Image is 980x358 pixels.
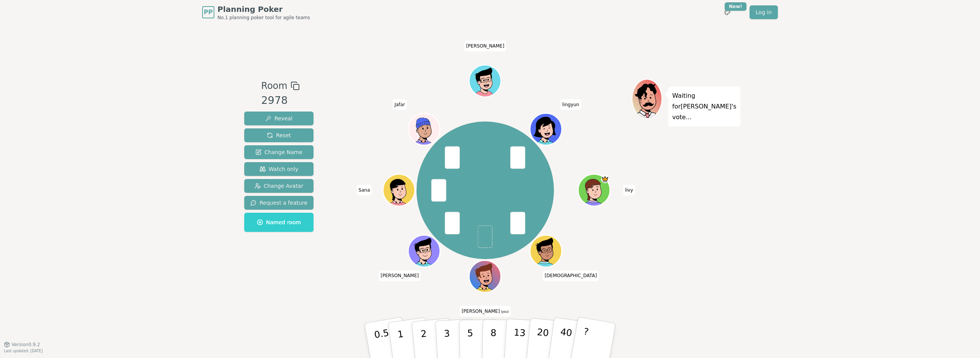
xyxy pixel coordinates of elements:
[672,90,737,123] p: Waiting for [PERSON_NAME] 's vote...
[500,310,509,314] span: (you)
[4,349,43,353] span: Last updated: [DATE]
[217,4,310,15] span: Planning Poker
[560,99,581,110] span: Click to change your name
[357,185,372,195] span: Click to change your name
[260,165,299,173] span: Watch only
[244,145,314,159] button: Change Name
[265,115,292,122] span: Reveal
[720,5,734,19] button: New!
[244,213,314,232] button: Named room
[460,306,511,317] span: Click to change your name
[244,128,314,142] button: Reset
[255,148,302,156] span: Change Name
[261,79,287,93] span: Room
[11,342,40,348] span: Version 0.9.2
[379,271,421,281] span: Click to change your name
[4,342,40,348] button: Version0.9.2
[257,218,301,226] span: Named room
[217,15,310,21] span: No.1 planning poker tool for agile teams
[250,199,307,207] span: Request a feature
[464,41,506,51] span: Click to change your name
[470,261,500,291] button: Click to change your avatar
[261,93,299,108] div: 2978
[267,131,291,139] span: Reset
[244,112,314,125] button: Reveal
[244,179,314,193] button: Change Avatar
[543,271,599,281] span: Click to change your name
[244,162,314,176] button: Watch only
[750,5,778,19] a: Log in
[204,8,212,17] span: PP
[623,185,635,195] span: Click to change your name
[392,99,407,110] span: Click to change your name
[244,196,314,210] button: Request a feature
[725,2,746,11] div: New!
[255,182,304,190] span: Change Avatar
[601,175,609,183] span: livy is the host
[202,4,310,21] a: PPPlanning PokerNo.1 planning poker tool for agile teams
